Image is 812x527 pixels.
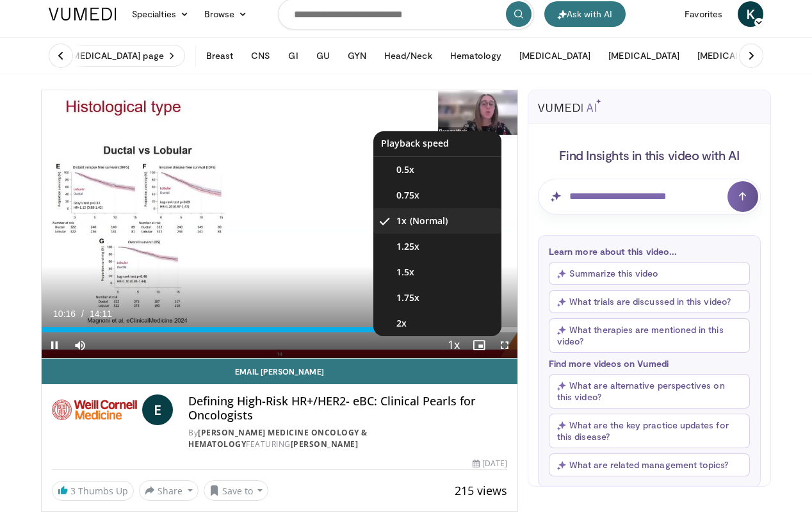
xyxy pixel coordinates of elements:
[549,262,750,285] button: Summarize this video
[70,485,76,497] span: 3
[473,458,507,469] div: [DATE]
[42,359,517,384] a: Email [PERSON_NAME]
[204,480,269,501] button: Save to
[243,43,278,69] button: CNS
[549,358,750,369] p: Find more videos on Vumedi
[53,309,76,319] span: 10:16
[309,43,337,69] button: GU
[197,1,256,27] a: Browse
[188,427,368,450] a: [PERSON_NAME] Medicine Oncology & Hematology
[549,290,750,313] button: What trials are discussed in this video?
[377,43,440,69] button: Head/Neck
[738,1,763,27] a: K
[538,179,761,215] input: Question for AI
[443,43,510,69] button: Hematology
[538,147,761,163] h4: Find Insights in this video with AI
[549,318,750,353] button: What therapies are mentioned in this video?
[549,453,750,476] button: What are related management topics?
[492,332,517,358] button: Fullscreen
[42,332,67,358] button: Pause
[42,90,517,359] video-js: Video Player
[512,43,598,69] button: [MEDICAL_DATA]
[124,1,197,27] a: Specialties
[41,45,185,67] a: Visit [MEDICAL_DATA] page
[690,43,776,69] button: [MEDICAL_DATA]
[396,163,414,176] span: 0.5x
[291,439,359,450] a: [PERSON_NAME]
[396,317,407,330] span: 2x
[139,480,199,501] button: Share
[441,332,466,358] button: Playback Rate
[549,374,750,409] button: What are alternative perspectives on this video?
[49,8,117,20] img: VuMedi Logo
[199,43,241,69] button: Breast
[52,481,134,501] a: 3 Thumbs Up
[81,309,84,319] span: /
[455,483,507,498] span: 215 views
[142,394,173,425] a: E
[544,1,626,27] button: Ask with AI
[538,99,601,112] img: vumedi-ai-logo.svg
[396,291,419,304] span: 1.75x
[42,327,517,332] div: Progress Bar
[601,43,687,69] button: [MEDICAL_DATA]
[549,246,750,257] p: Learn more about this video...
[396,240,419,253] span: 1.25x
[67,332,93,358] button: Mute
[340,43,374,69] button: GYN
[280,43,305,69] button: GI
[396,215,407,227] span: 1x
[90,309,112,319] span: 14:11
[549,414,750,448] button: What are the key practice updates for this disease?
[52,394,137,425] img: Weill Cornell Medicine Oncology & Hematology
[466,332,492,358] button: Enable picture-in-picture mode
[396,266,414,279] span: 1.5x
[188,427,507,450] div: By FEATURING
[188,394,507,422] h4: Defining High-Risk HR+/HER2- eBC: Clinical Pearls for Oncologists
[396,189,419,202] span: 0.75x
[677,1,730,27] a: Favorites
